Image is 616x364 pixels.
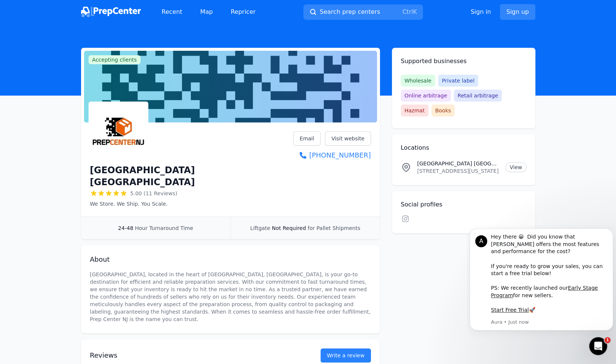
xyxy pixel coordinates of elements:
h2: About [90,254,371,265]
a: [PHONE_NUMBER] [293,150,371,161]
span: Not Required [272,225,306,231]
span: 1 [604,337,610,343]
span: Accepting clients [89,55,141,64]
p: We Store. We Ship. You Scale. [90,200,294,208]
a: Recent [156,4,188,19]
a: Sign in [471,7,491,16]
a: Map [194,4,219,19]
iframe: Intercom notifications message [467,225,616,344]
span: Retail arbitrage [454,90,502,102]
h2: Locations [401,143,526,152]
a: Sign up [500,4,535,20]
a: Email [293,131,321,146]
a: Repricer [225,4,262,19]
img: Prep Center NJ [90,103,147,160]
span: Wholesale [401,75,435,87]
span: Private label [438,75,478,87]
img: PrepCenter [81,7,141,17]
iframe: Intercom live chat [589,337,607,355]
h2: Social profiles [401,200,526,209]
span: for Pallet Shipments [307,225,360,231]
span: Hazmat [401,105,428,116]
p: [GEOGRAPHIC_DATA], located in the heart of [GEOGRAPHIC_DATA], [GEOGRAPHIC_DATA], is your go-to de... [90,271,371,323]
a: View [505,162,526,172]
a: Visit website [325,131,371,146]
h2: Supported businesses [401,57,526,66]
p: [STREET_ADDRESS][US_STATE] [417,167,500,175]
a: Write a review [321,348,371,363]
span: Online arbitrage [401,90,451,102]
span: Search prep centers [320,7,380,16]
span: Hour Turnaround Time [135,225,193,231]
button: Search prep centersCtrlK [303,4,423,20]
h1: [GEOGRAPHIC_DATA] [GEOGRAPHIC_DATA] [90,164,294,188]
span: 24-48 [118,225,133,231]
kbd: K [413,8,417,15]
h2: Reviews [90,350,297,361]
span: Books [431,105,455,116]
span: 5.00 (11 Reviews) [130,190,177,197]
p: [GEOGRAPHIC_DATA] [GEOGRAPHIC_DATA] Location [417,160,500,167]
kbd: Ctrl [402,8,413,15]
span: Liftgate [250,225,270,231]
